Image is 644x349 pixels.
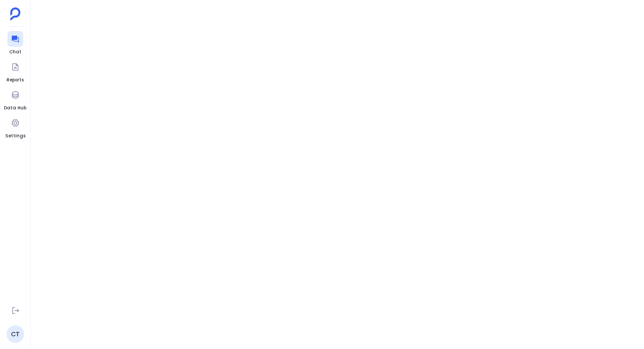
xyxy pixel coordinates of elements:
a: CT [7,325,24,343]
a: Chat [7,31,23,56]
span: Reports [7,77,24,84]
a: Reports [7,59,24,84]
span: Chat [7,49,23,56]
span: Settings [5,133,25,140]
span: Data Hub [4,105,26,112]
a: Settings [5,115,25,140]
img: petavue logo [10,7,21,21]
a: Data Hub [4,87,26,112]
